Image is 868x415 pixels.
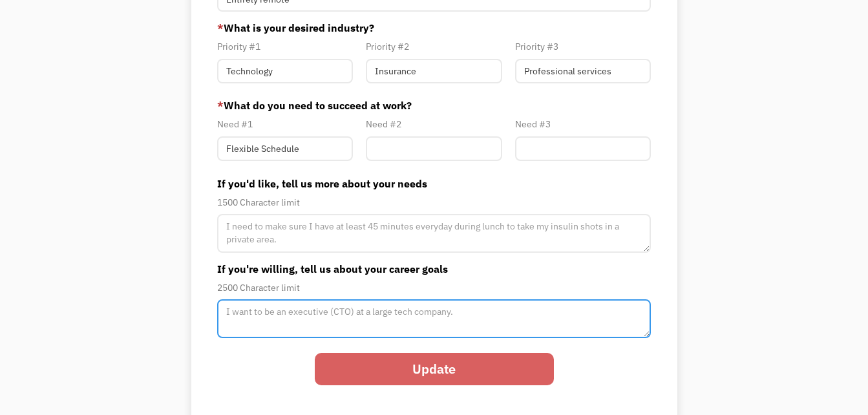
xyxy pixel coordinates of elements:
[217,98,651,113] label: What do you need to succeed at work?
[366,116,502,132] div: Need #2
[217,261,651,277] label: If you're willing, tell us about your career goals
[217,176,651,191] label: If you'd like, tell us more about your needs
[515,39,651,54] div: Priority #3
[217,116,353,132] div: Need #1
[217,20,651,36] label: What is your desired industry?
[515,116,651,132] div: Need #3
[366,39,502,54] div: Priority #2
[217,195,651,210] div: 1500 Character limit
[217,280,651,295] div: 2500 Character limit
[217,39,353,54] div: Priority #1
[315,353,554,385] input: Update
